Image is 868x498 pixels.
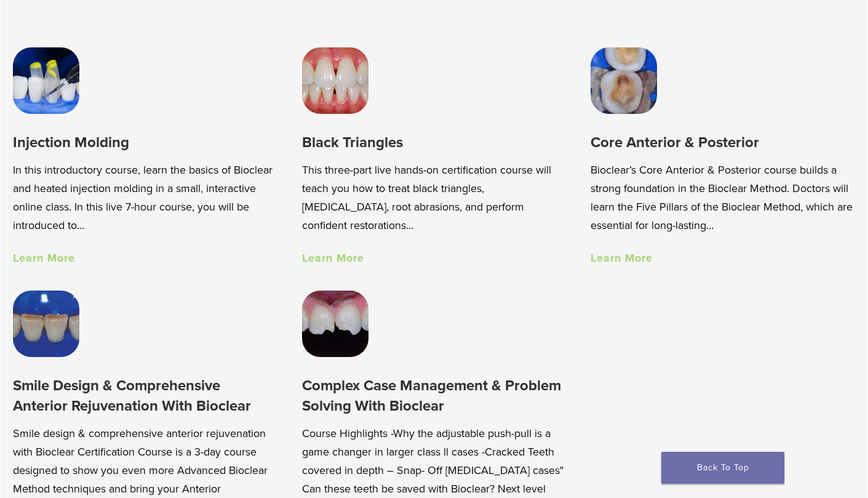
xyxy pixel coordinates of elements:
p: This three-part live hands-on certification course will teach you how to treat black triangles, [... [302,161,567,235]
h3: Injection Molding [13,132,277,153]
h3: Smile Design & Comprehensive Anterior Rejuvenation With Bioclear [13,376,277,417]
a: Learn More [13,251,75,265]
h3: Complex Case Management & Problem Solving With Bioclear [302,376,567,417]
h3: Core Anterior & Posterior [591,132,855,153]
p: Bioclear’s Core Anterior & Posterior course builds a strong foundation in the Bioclear Method. Do... [591,161,855,235]
p: In this introductory course, learn the basics of Bioclear and heated injection molding in a small... [13,161,277,235]
h3: Black Triangles [302,132,567,153]
a: Learn More [302,251,364,265]
a: Learn More [591,251,653,265]
a: Back To Top [661,452,784,484]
